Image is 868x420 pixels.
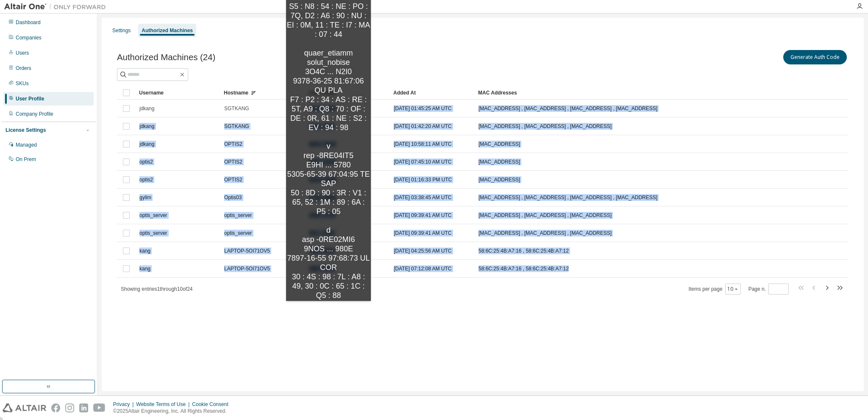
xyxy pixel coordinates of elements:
span: c0d0...c75d [309,212,335,219]
span: Authorized Machines (24) [117,53,215,62]
span: [MAC_ADDRESS] [479,159,520,165]
span: OPTIS2 [224,141,242,147]
p: © 2025 Altair Engineering, Inc. All Rights Reserved. [113,408,234,415]
span: [DATE] 03:38:45 AM UTC [394,194,452,201]
span: OPTIS2 [224,159,242,165]
span: optis_server [139,230,167,236]
div: Website Terms of Use [136,401,192,408]
div: License Settings [6,127,46,134]
button: Generate Auth Code [783,50,847,64]
span: [DATE] 04:25:56 AM UTC [394,248,452,254]
span: Optis03 [224,194,242,201]
span: kang [139,248,150,254]
span: LAPTOP-5OI71OV5 [224,265,270,272]
span: [DATE] 07:45:10 AM UTC [394,159,452,165]
div: User Profile [16,95,44,102]
div: Auth Token [309,86,387,100]
span: gylim [139,194,151,201]
img: instagram.svg [65,403,74,412]
span: [DATE] 07:12:08 AM UTC [394,265,452,272]
span: optis2 [139,176,153,183]
div: Privacy [113,401,136,408]
span: [MAC_ADDRESS] , [MAC_ADDRESS] , [MAC_ADDRESS] [479,212,612,219]
div: Settings [112,27,131,34]
span: [MAC_ADDRESS] , [MAC_ADDRESS] , [MAC_ADDRESS] [479,123,612,130]
span: Showing entries 1 through 10 of 24 [121,286,193,292]
span: kang [139,265,150,272]
div: On Prem [16,156,36,163]
span: [MAC_ADDRESS] [479,141,520,147]
img: altair_logo.svg [3,403,46,412]
span: OPTIS2 [224,176,242,183]
span: optis_server [224,230,252,236]
span: 2f1c...e7d5 [309,230,334,236]
span: [DATE] 10:58:11 AM UTC [394,141,452,147]
span: optis_server [139,212,167,219]
span: 58:6C:25:4B:A7:16 , 58:6C:25:4B:A7:12 [479,265,569,272]
img: facebook.svg [51,403,60,412]
img: linkedin.svg [79,403,88,412]
span: SGTKANG [224,105,249,112]
span: [DATE] 09:39:41 AM UTC [394,212,452,219]
span: jdkang [139,105,154,112]
div: Hostname [224,86,302,100]
span: 2dfb...763a [309,265,334,272]
span: SGTKANG [224,123,249,130]
div: Cookie Consent [192,401,233,408]
button: 10 [727,286,739,292]
div: Authorized Machines [142,27,193,34]
div: Dashboard [16,19,41,26]
span: bb0e...5c54 [309,141,336,147]
span: optis_server [224,212,252,219]
span: [DATE] 09:39:41 AM UTC [394,230,452,236]
div: Added At [393,86,471,100]
span: [DATE] 01:42:20 AM UTC [394,123,452,130]
span: Page n. [748,284,789,295]
div: Company Profile [16,111,53,117]
span: LAPTOP-5OI71OV5 [224,248,270,254]
span: 8da5...4123 [309,176,336,183]
span: [DATE] 01:16:33 PM UTC [394,176,452,183]
span: b3fa...5163 [309,248,334,254]
span: db07...524c [309,159,336,165]
div: Managed [16,142,37,148]
span: [MAC_ADDRESS] [479,176,520,183]
span: [DATE] 01:45:25 AM UTC [394,105,452,112]
span: 7cbd...6bf8 [309,123,334,130]
img: Altair One [4,3,110,11]
div: MAC Addresses [478,86,759,100]
span: [MAC_ADDRESS] , [MAC_ADDRESS] , [MAC_ADDRESS] [479,230,612,236]
span: jdkang [139,123,154,130]
div: Orders [16,65,31,72]
span: Items per page [689,284,741,295]
img: youtube.svg [93,403,106,412]
span: optis2 [139,159,153,165]
div: SKUs [16,80,29,87]
span: c718...846b [309,194,336,201]
span: 58:6C:25:4B:A7:16 , 58:6C:25:4B:A7:12 [479,248,569,254]
span: jdkang [139,141,154,147]
span: [MAC_ADDRESS] , [MAC_ADDRESS] , [MAC_ADDRESS] , [MAC_ADDRESS] [479,105,657,112]
div: Companies [16,34,42,41]
span: e6cb...d5bd [309,105,336,112]
div: Users [16,50,29,56]
div: Username [139,86,217,100]
span: [MAC_ADDRESS] , [MAC_ADDRESS] , [MAC_ADDRESS] , [MAC_ADDRESS] [479,194,657,201]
